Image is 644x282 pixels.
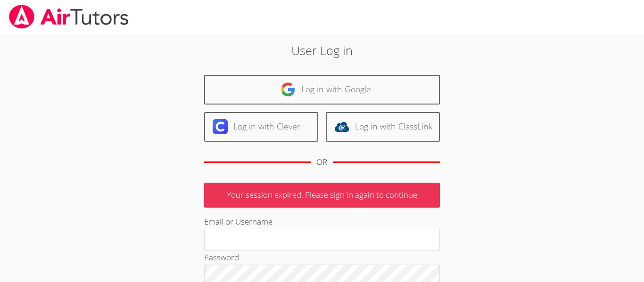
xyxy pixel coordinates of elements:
img: clever-logo-6eab21bc6e7a338710f1a6ff85c0baf02591cd810cc4098c63d3a4b26e2feb20.svg [213,119,228,134]
p: Your session expired. Please sign in again to continue [204,183,440,208]
img: airtutors_banner-c4298cdbf04f3fff15de1276eac7730deb9818008684d7c2e4769d2f7ddbe033.png [8,5,130,29]
label: Password [204,252,239,263]
label: Email or Username [204,216,272,227]
h2: User Log in [148,41,496,59]
a: Log in with Google [204,75,440,105]
a: Log in with ClassLink [326,112,440,142]
img: google-logo-50288ca7cdecda66e5e0955fdab243c47b7ad437acaf1139b6f446037453330a.svg [281,82,296,97]
img: classlink-logo-d6bb404cc1216ec64c9a2012d9dc4662098be43eaf13dc465df04b49fa7ab582.svg [334,119,349,134]
div: OR [316,155,327,169]
a: Log in with Clever [204,112,318,142]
